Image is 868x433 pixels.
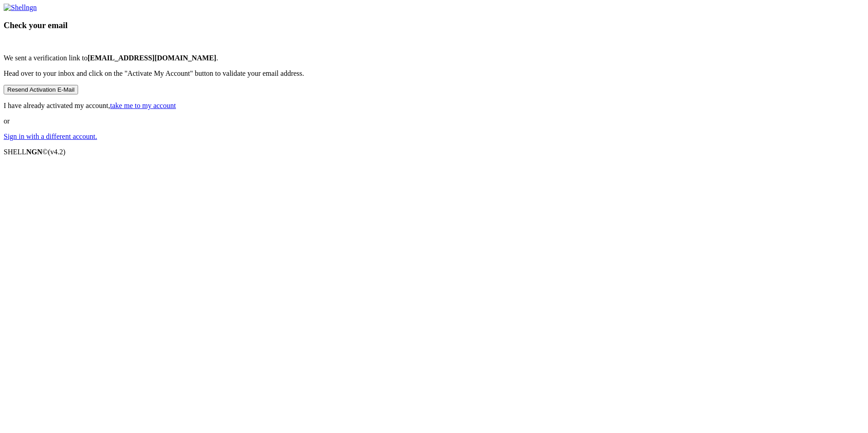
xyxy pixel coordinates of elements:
a: Sign in with a different account. [4,133,97,140]
p: I have already activated my account, [4,102,864,110]
a: take me to my account [110,102,176,109]
button: Resend Activation E-Mail [4,85,78,94]
p: We sent a verification link to . [4,54,864,62]
b: [EMAIL_ADDRESS][DOMAIN_NAME] [88,54,217,62]
div: or [4,4,864,141]
span: SHELL © [4,148,65,156]
img: Shellngn [4,4,37,12]
h3: Check your email [4,20,864,30]
b: NGN [26,148,43,156]
span: 4.2.0 [48,148,66,156]
p: Head over to your inbox and click on the "Activate My Account" button to validate your email addr... [4,69,864,78]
